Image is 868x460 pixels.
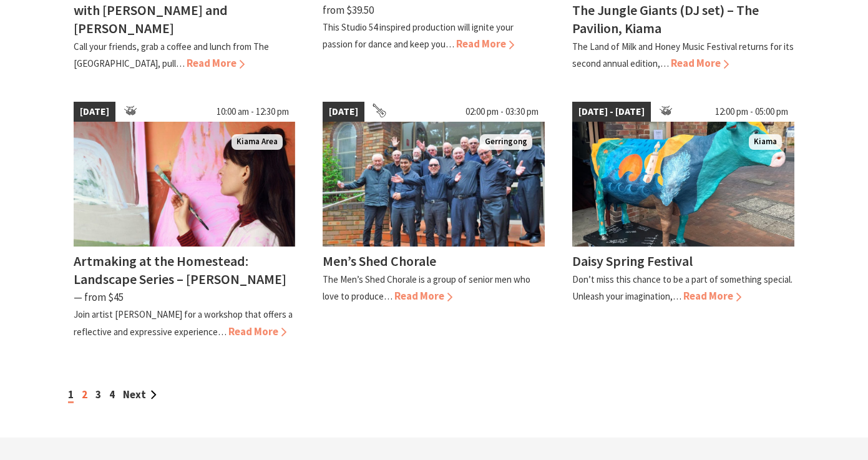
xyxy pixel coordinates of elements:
p: The Men’s Shed Chorale is a group of senior men who love to produce… [323,273,530,302]
span: Read More [671,56,729,70]
img: Artist holds paint brush whilst standing with several artworks behind her [74,122,296,247]
span: Read More [394,289,452,303]
a: Next [123,388,157,401]
span: Read More [228,325,286,338]
span: [DATE] - [DATE] [572,102,651,122]
h4: Men’s Shed Chorale [323,252,436,270]
span: ⁠— from $45 [74,290,124,304]
span: 02:00 pm - 03:30 pm [459,102,545,122]
a: [DATE] 10:00 am - 12:30 pm Artist holds paint brush whilst standing with several artworks behind ... [74,102,296,340]
span: 12:00 pm - 05:00 pm [709,102,794,122]
a: 3 [95,388,101,401]
img: Members of the Chorale standing on steps [323,122,545,247]
span: Read More [187,56,245,70]
span: 1 [68,388,74,403]
h4: Daisy Spring Festival [572,252,693,270]
span: [DATE] [323,102,364,122]
span: Kiama Area [232,134,283,150]
h4: Artmaking at the Homestead: Landscape Series – [PERSON_NAME] [74,252,286,288]
a: 4 [109,388,115,401]
p: Call your friends, grab a coffee and lunch from The [GEOGRAPHIC_DATA], pull… [74,41,269,69]
a: 2 [82,388,87,401]
span: Kiama [749,134,782,150]
p: The Land of Milk and Honey Music Festival returns for its second annual edition,… [572,41,794,69]
span: Read More [456,37,514,51]
p: Don’t miss this chance to be a part of something special. Unleash your imagination,… [572,273,792,302]
p: Join artist [PERSON_NAME] for a workshop that offers a reflective and expressive experience… [74,308,293,337]
a: [DATE] 02:00 pm - 03:30 pm Members of the Chorale standing on steps Gerringong Men’s Shed Chorale... [323,102,545,340]
p: This Studio 54 inspired production will ignite your passion for dance and keep you… [323,21,514,50]
span: Read More [683,289,741,303]
img: Dairy Cow Art [572,122,794,247]
span: [DATE] [74,102,115,122]
span: Gerringong [480,134,532,150]
a: [DATE] - [DATE] 12:00 pm - 05:00 pm Dairy Cow Art Kiama Daisy Spring Festival Don’t miss this cha... [572,102,794,340]
span: 10:00 am - 12:30 pm [210,102,295,122]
